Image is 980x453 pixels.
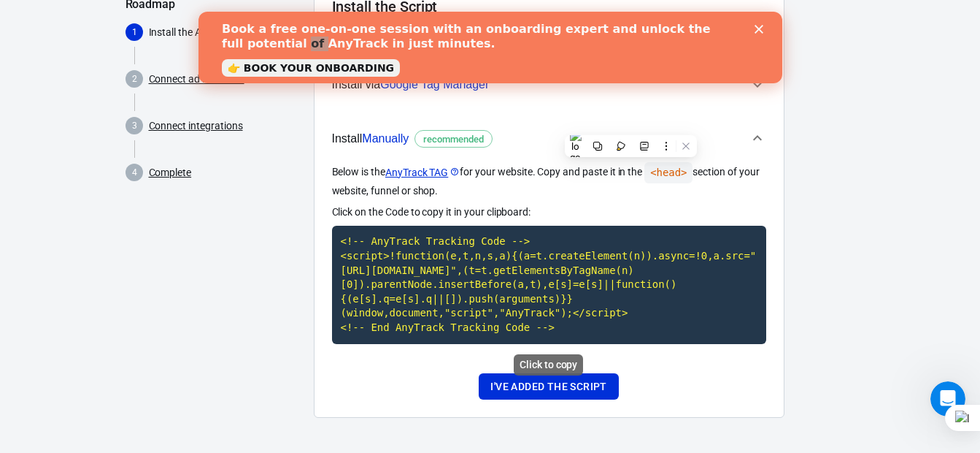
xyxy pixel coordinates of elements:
[418,132,489,147] span: recommended
[556,13,571,22] div: Close
[131,167,136,178] text: 4
[930,381,965,416] iframe: Intercom live chat
[332,66,766,103] button: Install viaGoogle Tag Manager
[131,74,136,84] text: 2
[332,205,766,220] p: Click on the Code to copy it in your clipboard:
[514,354,583,376] div: Click to copy
[644,162,692,183] code: <head>
[131,27,136,37] text: 1
[332,226,766,343] code: Click to copy
[131,121,136,131] text: 3
[385,165,460,180] a: AnyTrack TAG
[149,25,302,40] p: Install the AnyTrack tag
[149,165,192,180] a: Complete
[479,373,618,400] button: I've added the script
[380,78,489,91] span: Google Tag Manager
[198,12,782,83] iframe: Intercom live chat banner
[332,129,493,148] span: Install
[332,162,766,199] p: Below is the for your website. Copy and paste it in the section of your website, funnel or shop.
[332,75,490,94] span: Install via
[362,132,409,145] span: Manually
[149,118,243,134] a: Connect integrations
[332,115,766,163] button: InstallManuallyrecommended
[149,72,244,87] a: Connect ad networks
